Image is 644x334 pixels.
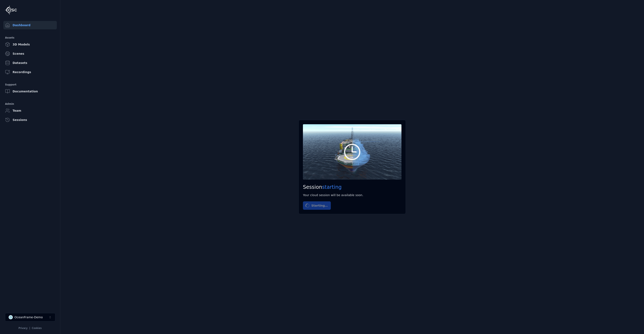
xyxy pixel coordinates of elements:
[303,201,331,210] button: Starting…
[303,184,401,190] h2: Session
[32,327,42,330] a: Cookies
[303,193,401,197] div: Your cloud session will be available soon.
[3,106,57,115] a: Team
[9,315,13,319] div: O
[29,327,30,330] span: |
[5,82,55,87] div: Support
[5,313,55,321] button: Select a workspace
[18,327,27,330] a: Privacy
[3,21,57,29] a: Dashboard
[3,116,57,124] a: Sessions
[3,68,57,76] a: Recordings
[322,184,342,190] span: starting
[3,40,57,49] a: 3D Models
[14,315,43,319] div: OceanFrame-Demo
[3,59,57,67] a: Datasets
[5,35,55,40] div: Assets
[3,87,57,96] a: Documentation
[5,6,17,14] img: Logo
[3,49,57,58] a: Scenes
[5,101,55,106] div: Admin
